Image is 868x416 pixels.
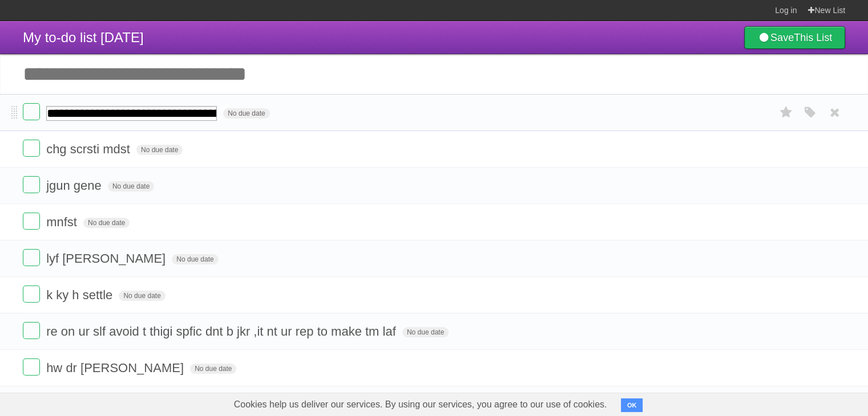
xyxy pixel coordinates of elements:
[136,145,183,155] span: No due date
[108,181,154,191] span: No due date
[776,103,797,122] label: Star task
[119,291,165,301] span: No due date
[46,142,133,156] span: chg scrsti mdst
[23,30,144,45] span: My to-do list [DATE]
[223,393,619,416] span: Cookies help us deliver our services. By using our services, you agree to our use of cookies.
[46,324,399,338] span: re on ur slf avoid t thigi spfic dnt b jkr ,it nt ur rep to make tm laf
[23,103,40,120] label: Done
[23,358,40,376] label: Done
[23,176,40,193] label: Done
[794,32,832,43] b: This List
[23,140,40,157] label: Done
[621,398,643,412] button: OK
[23,286,40,303] label: Done
[23,322,40,339] label: Done
[46,178,104,193] span: jgun gene
[23,249,40,266] label: Done
[46,361,187,375] span: hw dr [PERSON_NAME]
[83,218,130,228] span: No due date
[23,213,40,230] label: Done
[744,26,845,49] a: SaveThis List
[402,327,449,337] span: No due date
[46,288,115,302] span: k ky h settle
[46,215,80,229] span: mnfst
[223,108,269,119] span: No due date
[190,364,236,374] span: No due date
[46,251,168,266] span: lyf [PERSON_NAME]
[172,254,218,264] span: No due date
